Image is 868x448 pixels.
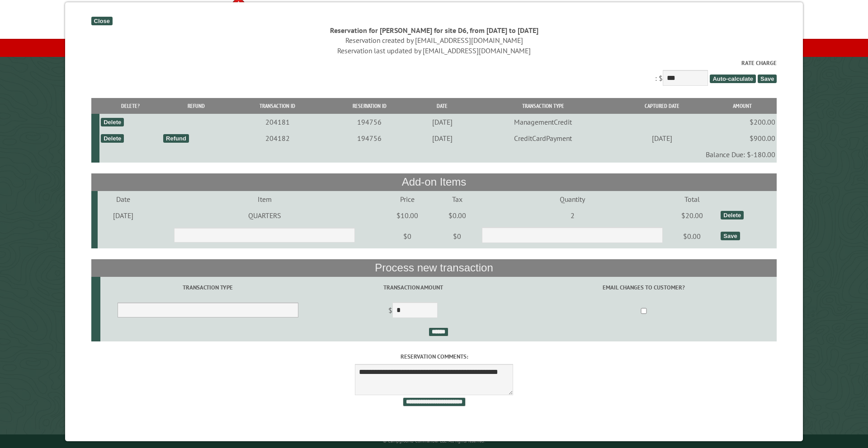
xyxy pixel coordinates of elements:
td: 204182 [231,130,325,146]
th: Amount [708,98,777,114]
span: Save [758,75,777,83]
label: Transaction Type [102,283,314,292]
th: Date [414,98,470,114]
td: 194756 [325,114,415,130]
td: 204181 [231,114,325,130]
td: [DATE] [414,130,470,146]
label: Reservation comments: [91,352,777,361]
th: Transaction Type [470,98,616,114]
div: Delete [101,118,124,126]
td: $ [316,299,511,324]
td: [DATE] [616,130,708,146]
th: Add-on Items [91,173,777,191]
td: $0 [434,224,480,249]
div: Delete [101,134,124,143]
td: $10.00 [380,207,434,224]
td: ManagementCredit [470,114,616,130]
td: Price [380,191,434,207]
td: [DATE] [414,114,470,130]
div: Delete [721,211,744,219]
th: Captured Date [616,98,708,114]
label: Rate Charge [91,59,777,67]
td: Tax [434,191,480,207]
th: Delete? [99,98,162,114]
label: Email changes to customer? [512,283,775,292]
td: [DATE] [98,207,149,224]
div: Refund [163,134,189,143]
td: CreditCardPayment [470,130,616,146]
div: Save [721,232,740,240]
div: Reservation last updated by [EMAIL_ADDRESS][DOMAIN_NAME] [91,46,777,56]
small: © Campground Commander LLC. All rights reserved. [383,438,485,444]
div: Reservation for [PERSON_NAME] for site D6, from [DATE] to [DATE] [91,25,777,35]
td: QUARTERS [149,207,380,224]
td: Date [98,191,149,207]
div: Reservation created by [EMAIL_ADDRESS][DOMAIN_NAME] [91,35,777,45]
td: Balance Due: $-180.00 [99,146,777,163]
label: Transaction Amount [317,283,509,292]
td: $0 [380,224,434,249]
td: $20.00 [665,207,720,224]
th: Reservation ID [325,98,415,114]
td: $0.00 [434,207,480,224]
td: $200.00 [708,114,777,130]
th: Transaction ID [231,98,325,114]
th: Refund [162,98,231,114]
div: : $ [91,59,777,88]
span: Auto-calculate [710,75,756,83]
td: $0.00 [665,224,720,249]
td: 194756 [325,130,415,146]
td: Total [665,191,720,207]
td: 2 [480,207,665,224]
div: Close [91,17,113,25]
td: Item [149,191,380,207]
td: Quantity [480,191,665,207]
th: Process new transaction [91,259,777,276]
td: $900.00 [708,130,777,146]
